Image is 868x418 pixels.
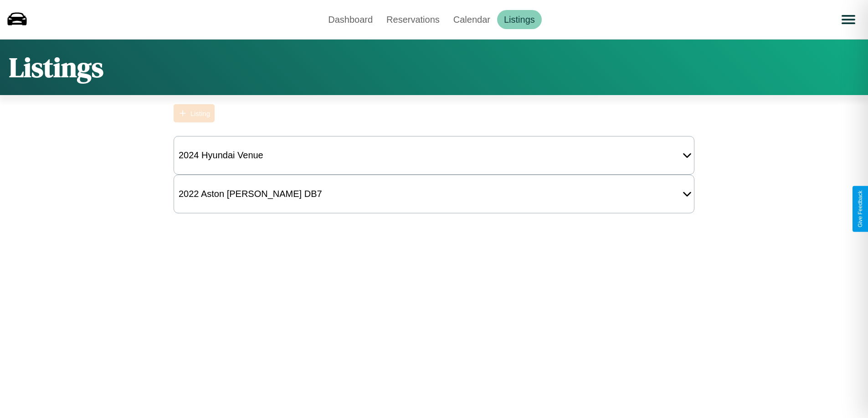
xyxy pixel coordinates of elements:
[321,10,380,29] a: Dashboard
[174,146,268,165] div: 2024 Hyundai Venue
[9,49,103,86] h1: Listings
[447,10,497,29] a: Calendar
[857,191,863,227] div: Give Feedback
[190,110,210,117] div: Listing
[380,10,447,29] a: Reservations
[497,10,542,29] a: Listings
[174,104,215,122] button: Listing
[836,7,861,32] button: Open menu
[174,184,327,204] div: 2022 Aston [PERSON_NAME] DB7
